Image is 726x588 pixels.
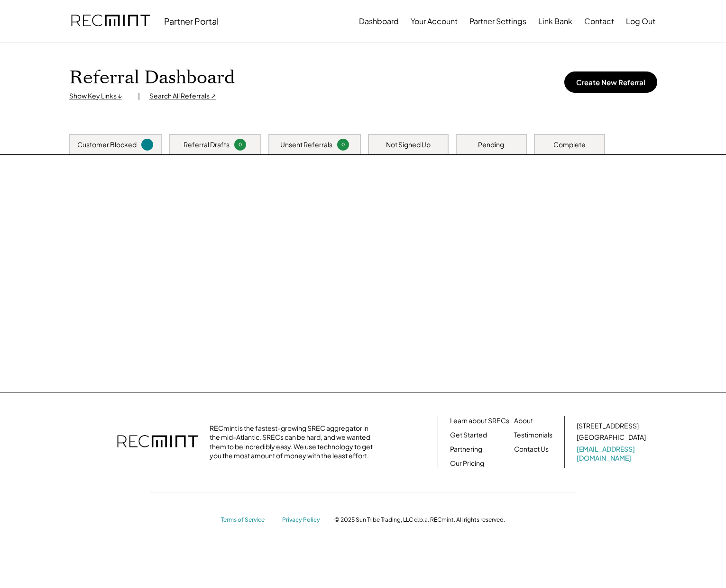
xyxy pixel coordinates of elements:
[626,12,655,31] button: Log Out
[577,433,646,442] div: [GEOGRAPHIC_DATA]
[450,416,509,426] a: Learn about SRECs
[584,12,614,31] button: Contact
[77,140,137,150] div: Customer Blocked
[149,91,216,101] div: Search All Referrals ↗
[282,516,325,524] a: Privacy Policy
[564,71,657,93] button: Create New Referral
[71,5,150,37] img: recmint-logotype%403x.png
[469,12,526,31] button: Partner Settings
[334,516,505,524] div: © 2025 Sun Tribe Trading, LLC d.b.a. RECmint. All rights reserved.
[450,430,487,440] a: Get Started
[221,516,273,524] a: Terms of Service
[339,141,348,148] div: 0
[69,67,235,89] h1: Referral Dashboard
[117,426,198,459] img: recmint-logotype%403x.png
[553,140,586,150] div: Complete
[184,140,230,150] div: Referral Drafts
[411,12,458,31] button: Your Account
[514,430,552,440] a: Testimonials
[514,416,533,426] a: About
[450,445,482,454] a: Partnering
[164,16,219,27] div: Partner Portal
[138,91,140,101] div: |
[236,141,245,148] div: 0
[280,140,332,150] div: Unsent Referrals
[386,140,431,150] div: Not Signed Up
[478,140,504,150] div: Pending
[577,445,648,463] a: [EMAIL_ADDRESS][DOMAIN_NAME]
[538,12,572,31] button: Link Bank
[577,421,639,431] div: [STREET_ADDRESS]
[450,459,484,468] a: Our Pricing
[359,12,399,31] button: Dashboard
[210,424,378,461] div: RECmint is the fastest-growing SREC aggregator in the mid-Atlantic. SRECs can be hard, and we wan...
[69,91,129,101] div: Show Key Links ↓
[514,445,549,454] a: Contact Us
